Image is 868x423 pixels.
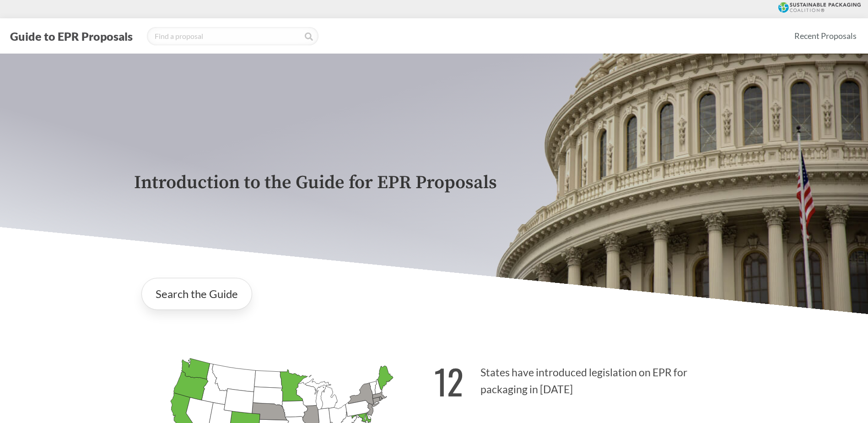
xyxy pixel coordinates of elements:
[790,26,861,46] a: Recent Proposals
[147,27,318,45] input: Find a proposal
[141,278,252,310] a: Search the Guide
[434,356,464,407] strong: 12
[7,29,135,43] button: Guide to EPR Proposals
[134,173,734,193] p: Introduction to the Guide for EPR Proposals
[434,350,734,407] p: States have introduced legislation on EPR for packaging in [DATE]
